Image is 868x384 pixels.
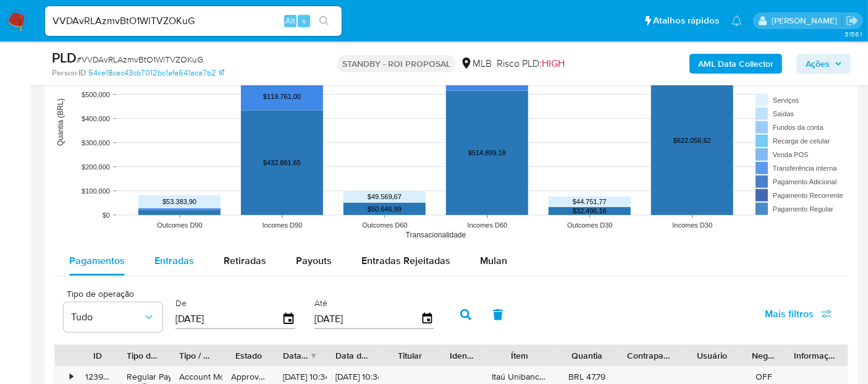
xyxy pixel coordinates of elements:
input: Pesquise usuários ou casos... [45,13,342,29]
button: Ações [797,54,851,74]
span: HIGH [542,56,565,70]
span: Atalhos rápidos [653,14,719,27]
span: 3.156.1 [845,29,862,39]
p: STANDBY - ROI PROPOSAL [337,55,455,72]
span: s [302,15,306,27]
span: Alt [285,15,295,27]
span: Ações [806,54,830,74]
a: Sair [846,14,859,27]
b: Person ID [52,67,86,79]
span: # VVDAvRLAzmvBtO1WlTVZOKuG [77,53,203,66]
button: AML Data Collector [689,54,782,74]
b: AML Data Collector [698,54,773,74]
a: Notificações [731,15,742,26]
b: PLD [52,48,77,67]
button: search-icon [311,12,337,30]
div: MLB [460,57,492,70]
a: 54ce18cac43cb7012bc1afa641aca7b2 [88,67,224,79]
span: Risco PLD: [497,57,565,70]
p: erico.trevizan@mercadopago.com.br [772,15,841,27]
